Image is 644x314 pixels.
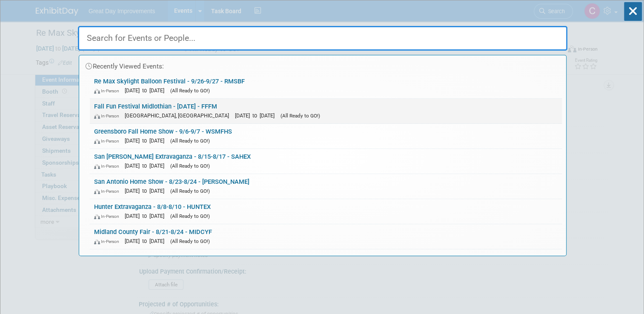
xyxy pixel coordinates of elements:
[170,238,210,244] span: (All Ready to GO!)
[125,137,169,144] span: [DATE] to [DATE]
[90,149,562,174] a: San [PERSON_NAME] Extravaganza - 8/15-8/17 - SAHEX In-Person [DATE] to [DATE] (All Ready to GO!)
[170,163,210,169] span: (All Ready to GO!)
[94,163,123,169] span: In-Person
[94,239,123,244] span: In-Person
[125,112,233,119] span: [GEOGRAPHIC_DATA], [GEOGRAPHIC_DATA]
[235,112,279,119] span: [DATE] to [DATE]
[280,113,320,119] span: (All Ready to GO!)
[90,199,562,224] a: Hunter Extravaganza - 8/8-8/10 - HUNTEX In-Person [DATE] to [DATE] (All Ready to GO!)
[125,163,169,169] span: [DATE] to [DATE]
[94,188,123,194] span: In-Person
[170,213,210,219] span: (All Ready to GO!)
[94,113,123,119] span: In-Person
[94,88,123,94] span: In-Person
[170,138,210,144] span: (All Ready to GO!)
[78,26,567,51] input: Search for Events or People...
[90,124,562,148] a: Greensboro Fall Home Show - 9/6-9/7 - WSMFHS In-Person [DATE] to [DATE] (All Ready to GO!)
[125,87,169,94] span: [DATE] to [DATE]
[125,213,169,219] span: [DATE] to [DATE]
[94,214,123,219] span: In-Person
[170,88,210,94] span: (All Ready to GO!)
[170,188,210,194] span: (All Ready to GO!)
[83,55,562,74] div: Recently Viewed Events:
[125,238,169,244] span: [DATE] to [DATE]
[90,99,562,123] a: Fall Fun Festival Midlothian - [DATE] - FFFM In-Person [GEOGRAPHIC_DATA], [GEOGRAPHIC_DATA] [DATE...
[90,174,562,199] a: San Antonio Home Show - 8/23-8/24 - [PERSON_NAME] In-Person [DATE] to [DATE] (All Ready to GO!)
[90,224,562,249] a: Midland County Fair - 8/21-8/24 - MIDCYF In-Person [DATE] to [DATE] (All Ready to GO!)
[90,74,562,98] a: Re Max Skylight Balloon Festival - 9/26-9/27 - RMSBF In-Person [DATE] to [DATE] (All Ready to GO!)
[125,188,169,194] span: [DATE] to [DATE]
[94,138,123,144] span: In-Person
